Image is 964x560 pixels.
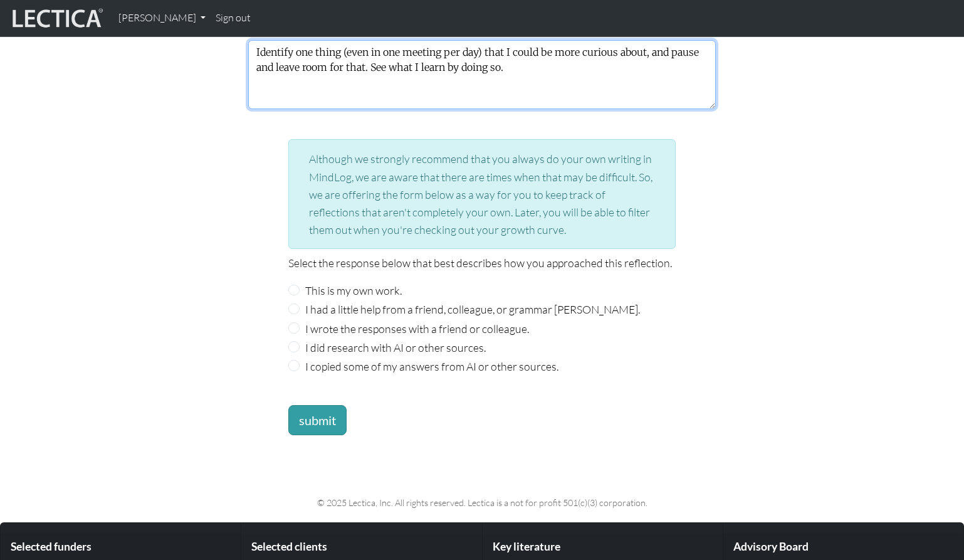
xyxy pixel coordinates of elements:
label: I wrote the responses with a friend or colleague. [305,320,529,337]
a: [PERSON_NAME] [113,5,211,31]
p: Select the response below that best describes how you approached this reflection. [288,254,676,272]
input: I did research with AI or other sources. [288,341,300,352]
input: I copied some of my answers from AI or other sources. [288,360,300,371]
input: This is my own work. [288,285,300,296]
a: Sign out [211,5,256,31]
img: lecticalive [9,6,103,30]
input: I had a little help from a friend, colleague, or grammar [PERSON_NAME]. [288,304,300,315]
label: This is my own work. [305,282,402,299]
p: © 2025 Lectica, Inc. All rights reserved. Lectica is a not for profit 501(c)(3) corporation. [76,495,888,510]
label: I had a little help from a friend, colleague, or grammar [PERSON_NAME]. [305,300,640,318]
input: I wrote the responses with a friend or colleague. [288,322,300,334]
label: I did research with AI or other sources. [305,339,486,356]
label: I copied some of my answers from AI or other sources. [305,357,558,375]
div: Although we strongly recommend that you always do your own writing in MindLog, we are aware that ... [288,139,676,249]
button: submit [288,405,347,435]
